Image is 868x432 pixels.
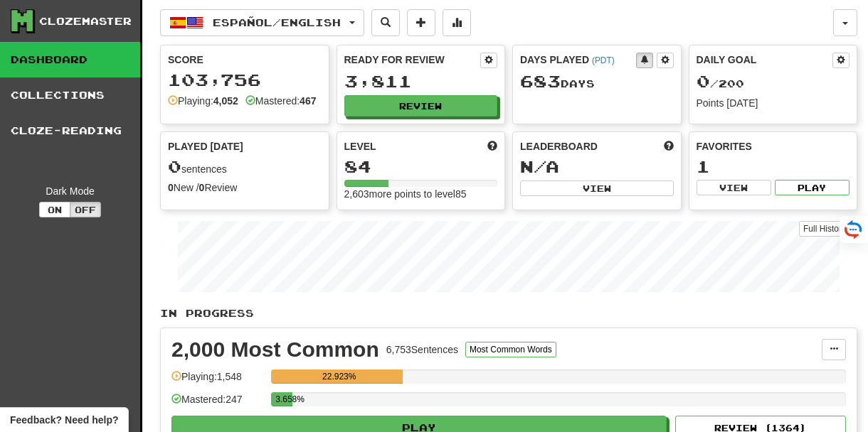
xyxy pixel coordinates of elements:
[168,53,322,67] div: Score
[171,392,264,416] div: Mastered: 247
[697,158,850,175] div: 1
[168,182,174,193] strong: 0
[168,139,243,153] span: Played [DATE]
[697,180,771,195] button: View
[344,72,498,90] div: 3,811
[344,158,498,175] div: 84
[39,14,132,28] div: Clozemaster
[697,77,744,90] span: / 200
[386,342,458,357] div: 6,753 Sentences
[199,182,205,193] strong: 0
[487,139,497,153] span: Score more points to level up
[168,156,181,176] span: 0
[11,184,129,198] div: Dark Mode
[344,187,498,201] div: 2,603 more points to level 85
[344,139,376,153] span: Level
[664,139,674,153] span: This week in points, UTC
[171,369,264,393] div: Playing: 1,548
[344,95,498,117] button: Review
[520,180,674,196] button: View
[275,369,403,384] div: 22.923%
[160,306,857,320] p: In Progress
[697,139,850,153] div: Favorites
[213,95,238,107] strong: 4,052
[697,71,710,91] span: 0
[799,221,857,237] a: Full History
[775,180,850,195] button: Play
[407,9,435,36] button: Add sentence to collection
[168,94,238,108] div: Playing:
[465,342,556,357] button: Most Common Words
[10,413,118,427] span: Open feedback widget
[70,202,101,217] button: Off
[168,180,322,195] div: New / Review
[443,9,471,36] button: More stats
[275,392,292,406] div: 3.658%
[520,139,598,153] span: Leaderboard
[213,16,341,28] span: Español / English
[520,53,636,67] div: Days Played
[300,95,316,107] strong: 467
[697,96,850,110] div: Points [DATE]
[160,9,364,36] button: Español/English
[697,53,833,68] div: Daily Goal
[168,71,322,89] div: 103,756
[171,339,379,360] div: 2,000 Most Common
[245,94,317,108] div: Mastered:
[520,156,559,176] span: N/A
[520,71,561,91] span: 683
[39,202,70,217] button: On
[520,72,674,91] div: Day s
[168,158,322,176] div: sentences
[592,55,615,65] a: (PDT)
[371,9,400,36] button: Search sentences
[344,53,481,67] div: Ready for Review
